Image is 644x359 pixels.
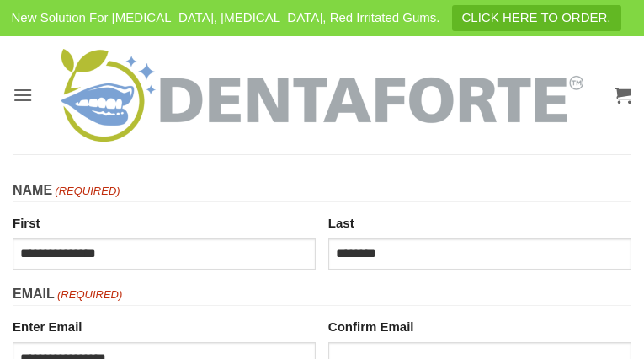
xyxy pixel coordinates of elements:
[13,313,316,337] label: Enter Email
[13,179,631,202] legend: Name
[13,74,33,115] a: Menu
[452,5,621,31] a: CLICK HERE TO ORDER.
[13,283,631,306] legend: Email
[328,209,631,233] label: Last
[13,209,316,233] label: First
[328,313,631,337] label: Confirm Email
[61,49,583,142] img: DENTAFORTE™
[615,77,631,114] a: View cart
[56,287,122,304] span: (Required)
[54,183,120,201] span: (Required)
